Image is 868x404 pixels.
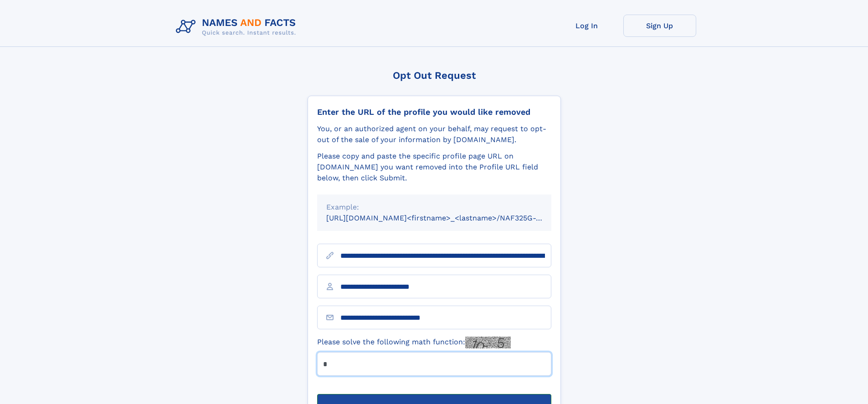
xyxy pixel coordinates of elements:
label: Please solve the following math function: [317,337,511,348]
div: You, or an authorized agent on your behalf, may request to opt-out of the sale of your informatio... [317,123,551,145]
div: Please copy and paste the specific profile page URL on [DOMAIN_NAME] you want removed into the Pr... [317,151,551,184]
a: Sign Up [623,15,696,37]
a: Log In [550,15,623,37]
div: Enter the URL of the profile you would like removed [317,107,551,117]
img: Logo Names and Facts [172,15,303,39]
small: [URL][DOMAIN_NAME]<firstname>_<lastname>/NAF325G-xxxxxxxx [326,214,569,222]
div: Opt Out Request [308,70,561,81]
div: Example: [326,202,542,213]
